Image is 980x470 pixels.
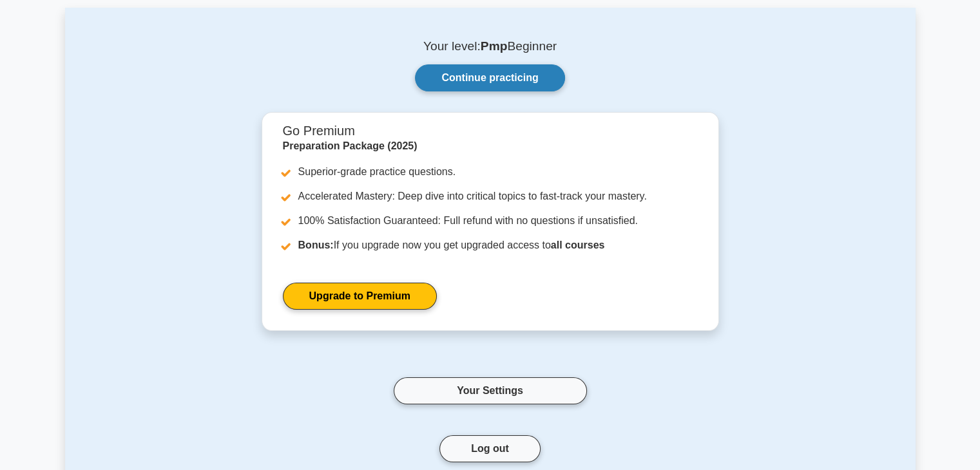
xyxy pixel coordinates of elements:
[283,283,437,310] a: Upgrade to Premium
[415,64,564,91] a: Continue practicing
[96,39,885,54] p: Your level: Beginner
[481,39,508,53] b: Pmp
[439,435,541,462] button: Log out
[394,377,587,404] a: Your Settings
